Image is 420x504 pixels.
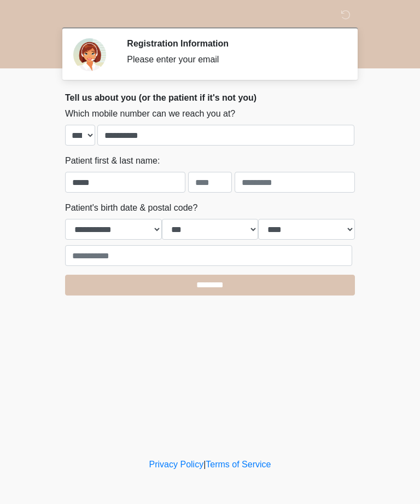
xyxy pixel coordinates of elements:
[65,107,235,120] label: Which mobile number can we reach you at?
[65,201,197,215] label: Patient's birth date & postal code?
[127,38,339,49] h2: Registration Information
[65,92,355,103] h2: Tell us about you (or the patient if it's not you)
[65,154,160,167] label: Patient first & last name:
[73,38,106,71] img: Agent Avatar
[127,53,339,66] div: Please enter your email
[203,460,206,469] a: |
[54,8,68,22] img: Sm Skin La Laser Logo
[206,460,271,469] a: Terms of Service
[149,460,204,469] a: Privacy Policy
